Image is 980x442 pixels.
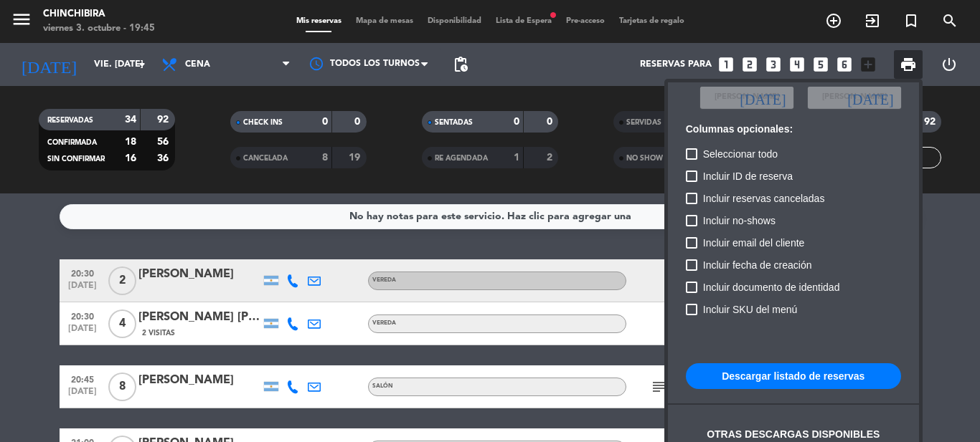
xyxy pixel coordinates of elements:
[847,90,893,105] i: [DATE]
[703,145,778,163] span: Seleccionar todo
[703,256,812,274] span: Incluir fecha de creación
[686,123,901,135] h6: Columnas opcionales:
[900,56,917,73] span: print
[703,301,798,318] span: Incluir SKU del menú
[703,279,840,296] span: Incluir documento de identidad
[703,234,805,251] span: Incluir email del cliente
[703,212,776,229] span: Incluir no-shows
[703,168,793,185] span: Incluir ID de reserva
[822,91,887,104] span: [PERSON_NAME]
[686,363,901,389] button: Descargar listado de reservas
[740,90,786,105] i: [DATE]
[703,190,825,207] span: Incluir reservas canceladas
[715,91,779,104] span: [PERSON_NAME]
